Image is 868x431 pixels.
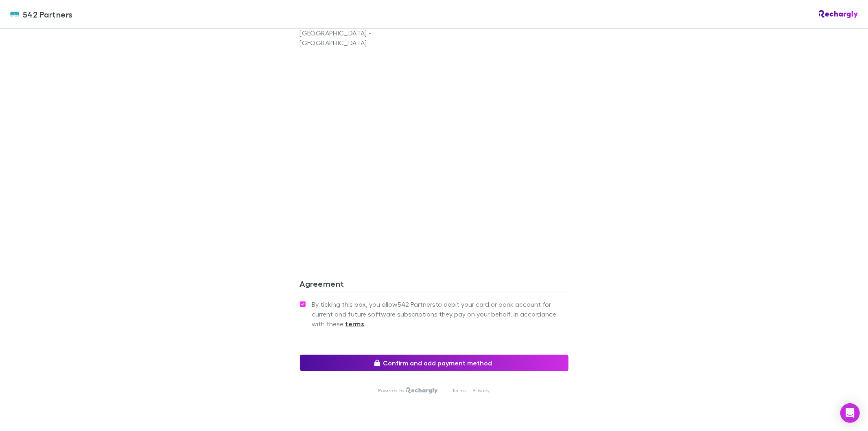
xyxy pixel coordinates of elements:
iframe: Secure address input frame [298,53,570,241]
img: 542 Partners's Logo [10,9,20,19]
img: Rechargly Logo [819,10,858,18]
span: By ticking this box, you allow 542 Partners to debit your card or bank account for current and fu... [312,299,568,329]
div: Open Intercom Messenger [840,403,860,423]
a: Privacy [472,387,490,394]
strong: terms [345,320,365,328]
p: Powered by [378,387,407,394]
span: 542 Partners [23,8,73,20]
a: Terms [452,387,466,394]
p: | [444,387,446,394]
h3: Agreement [300,279,568,292]
button: Confirm and add payment method [300,355,568,371]
img: Rechargly Logo [406,387,437,394]
p: [GEOGRAPHIC_DATA] - [GEOGRAPHIC_DATA] [300,28,434,48]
